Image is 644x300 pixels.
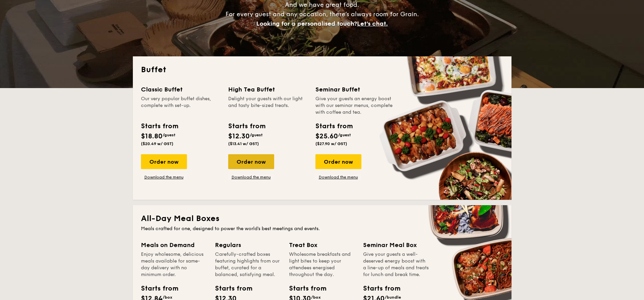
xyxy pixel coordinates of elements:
[315,141,347,146] span: ($27.90 w/ GST)
[141,141,173,146] span: ($20.49 w/ GST)
[141,154,187,169] div: Order now
[225,1,419,27] span: And we have great food. For every guest and any occasion, there’s always room for Grain.
[315,96,395,116] div: Give your guests an energy boost with our seminar menus, complete with coffee and tea.
[363,283,393,294] div: Starts from
[315,132,338,140] span: $25.60
[228,85,307,94] div: High Tea Buffet
[163,295,172,300] span: /box
[215,240,281,250] div: Regulars
[315,121,352,131] div: Starts from
[315,85,395,94] div: Seminar Buffet
[228,174,274,180] a: Download the menu
[215,251,281,278] div: Carefully-crafted boxes featuring highlights from our buffet, curated for a balanced, satisfying ...
[315,174,361,180] a: Download the menu
[315,154,361,169] div: Order now
[141,85,220,94] div: Classic Buffet
[357,20,388,27] span: Let's chat.
[163,133,175,137] span: /guest
[250,133,263,137] span: /guest
[289,240,355,250] div: Treat Box
[141,64,503,75] h2: Buffet
[289,283,319,294] div: Starts from
[289,251,355,278] div: Wholesome breakfasts and light bites to keep your attendees energised throughout the day.
[256,20,357,27] span: Looking for a personalised touch?
[228,141,259,146] span: ($13.41 w/ GST)
[141,132,163,140] span: $18.80
[228,154,274,169] div: Order now
[215,283,245,294] div: Starts from
[141,96,220,116] div: Our very popular buffet dishes, complete with set-up.
[141,283,171,294] div: Starts from
[228,121,265,131] div: Starts from
[141,121,178,131] div: Starts from
[363,240,429,250] div: Seminar Meal Box
[141,225,503,232] div: Meals crafted for one, designed to power the world's best meetings and events.
[311,295,321,300] span: /box
[228,96,307,116] div: Delight your guests with our light and tasty bite-sized treats.
[141,240,207,250] div: Meals on Demand
[363,251,429,278] div: Give your guests a well-deserved energy boost with a line-up of meals and treats for lunch and br...
[141,174,187,180] a: Download the menu
[141,251,207,278] div: Enjoy wholesome, delicious meals available for same-day delivery with no minimum order.
[385,295,401,300] span: /bundle
[141,213,503,224] h2: All-Day Meal Boxes
[228,132,250,140] span: $12.30
[338,133,351,137] span: /guest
